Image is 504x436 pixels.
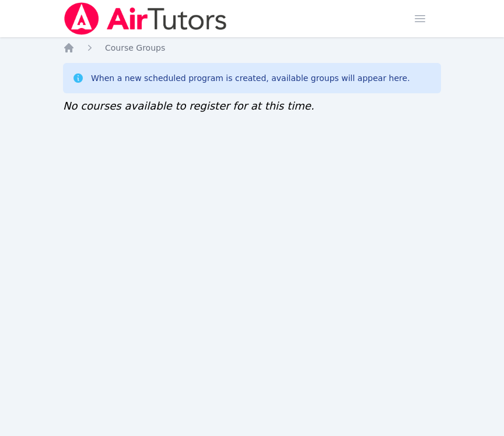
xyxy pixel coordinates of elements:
[63,2,228,35] img: Air Tutors
[105,43,165,52] span: Course Groups
[91,72,410,84] div: When a new scheduled program is created, available groups will appear here.
[63,42,441,54] nav: Breadcrumb
[105,42,165,54] a: Course Groups
[63,100,314,112] span: No courses available to register for at this time.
